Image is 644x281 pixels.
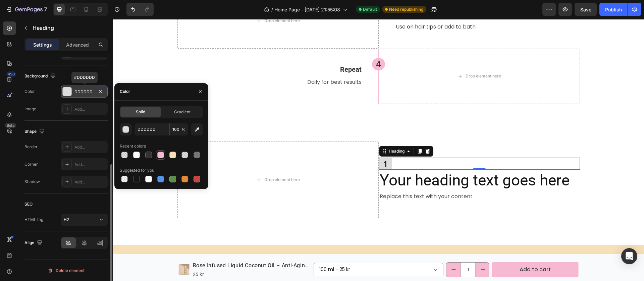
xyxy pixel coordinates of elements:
[33,24,105,32] p: Heading
[136,109,145,115] span: Solid
[74,162,106,168] div: Add...
[283,3,466,13] p: Use on hair tips or add to bath
[24,201,33,207] div: SEO
[65,59,249,68] p: Daily for best results
[259,39,272,52] h2: 4
[348,244,363,258] input: quantity
[24,217,43,223] div: HTML tag
[274,6,340,13] span: Home Page - [DATE] 21:55:08
[363,6,377,12] span: Default
[181,127,185,133] span: %
[274,129,293,135] div: Heading
[621,248,637,264] div: Open Intercom Messenger
[24,238,44,247] div: Align
[266,151,467,172] h2: Your heading text goes here
[605,6,622,13] div: Publish
[48,267,85,275] div: Delete element
[24,144,38,150] div: Border
[6,71,16,77] div: 450
[120,143,146,149] div: Recent colors
[24,106,36,112] div: Image
[333,244,348,258] button: decrement
[33,41,52,48] p: Settings
[126,3,154,16] div: Undo/Redo
[61,214,108,226] button: H2
[74,179,106,185] div: Add...
[266,139,279,151] h2: Rich Text Editor. Editing area: main
[74,144,106,150] div: Add...
[379,243,466,259] button: Add to cart
[24,127,46,136] div: Shape
[389,6,423,12] span: Need republishing
[74,106,106,112] div: Add...
[580,7,591,12] span: Save
[120,167,154,173] div: Suggested for you
[151,158,187,164] div: Drop element here
[135,123,169,135] input: Eg: FFFFFF
[5,123,16,128] div: Beta
[270,143,275,147] p: 1
[24,265,108,276] button: Delete element
[24,179,40,185] div: Shadow
[44,5,47,13] p: 7
[599,3,628,16] button: Publish
[174,109,191,115] span: Gradient
[24,161,38,167] div: Corner
[66,41,89,48] p: Advanced
[24,89,35,95] div: Color
[575,3,597,16] button: Save
[64,217,69,222] span: H2
[227,47,249,55] strong: Repeat
[3,3,50,16] button: 7
[24,72,57,81] div: Background
[353,55,388,60] div: Drop element here
[113,19,644,281] iframe: To enrich screen reader interactions, please activate Accessibility in Grammarly extension settings
[363,244,377,258] button: increment
[74,89,94,95] div: DDDDDD
[271,6,273,13] span: /
[266,172,467,183] div: Replace this text with your content
[120,89,130,95] div: Color
[407,247,438,255] div: Add to cart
